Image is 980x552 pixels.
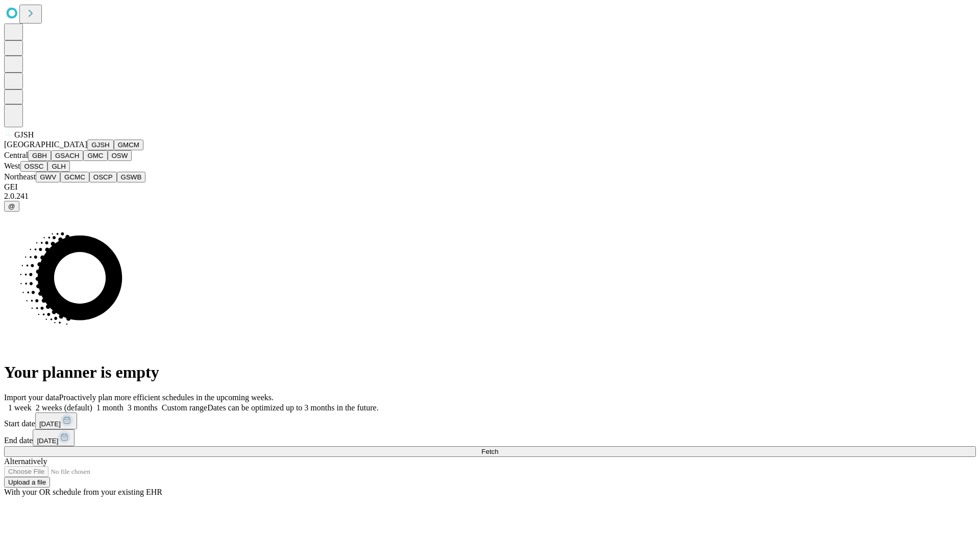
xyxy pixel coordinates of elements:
[87,140,114,150] button: GJSH
[59,393,274,402] span: Proactively plan more efficient schedules in the upcoming weeks.
[8,403,32,412] span: 1 week
[108,150,132,161] button: OSW
[4,162,20,170] span: West
[4,363,976,382] h1: Your planner is empty
[117,172,146,182] button: GSWB
[4,140,87,149] span: [GEOGRAPHIC_DATA]
[33,429,75,446] button: [DATE]
[4,412,976,429] div: Start date
[96,403,124,412] span: 1 month
[36,403,92,412] span: 2 weeks (default)
[4,151,28,159] span: Central
[4,446,976,457] button: Fetch
[20,161,48,172] button: OSSC
[4,201,19,212] button: @
[36,172,60,182] button: GWV
[8,202,15,210] span: @
[4,172,36,181] span: Northeast
[207,403,378,412] span: Dates can be optimized up to 3 months in the future.
[14,130,34,139] span: GJSH
[114,140,143,150] button: GMCM
[35,412,77,429] button: [DATE]
[4,182,976,192] div: GEI
[4,457,47,466] span: Alternatively
[4,393,59,402] span: Import your data
[481,448,498,455] span: Fetch
[60,172,89,182] button: GCMC
[128,403,158,412] span: 3 months
[162,403,207,412] span: Custom range
[4,477,50,488] button: Upload a file
[83,150,107,161] button: GMC
[47,161,69,172] button: GLH
[89,172,117,182] button: OSCP
[4,429,976,446] div: End date
[51,150,83,161] button: GSACH
[28,150,51,161] button: GBH
[4,488,162,496] span: With your OR schedule from your existing EHR
[4,192,976,201] div: 2.0.241
[37,437,58,445] span: [DATE]
[39,420,61,428] span: [DATE]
